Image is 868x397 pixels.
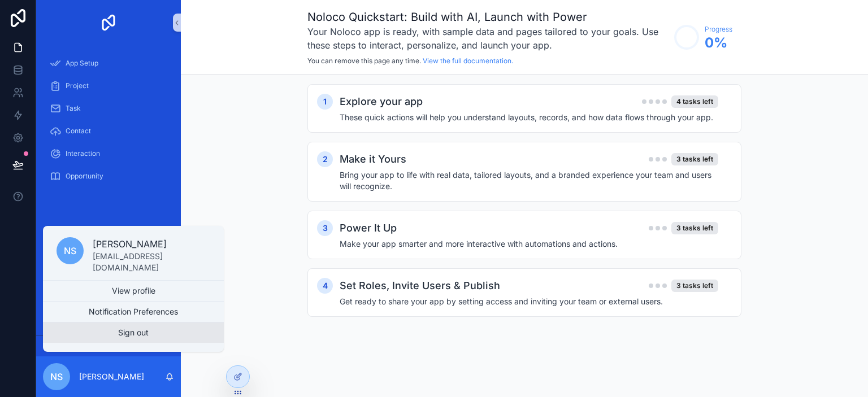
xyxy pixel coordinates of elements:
[705,25,732,34] span: Progress
[36,335,181,356] a: Powered by
[66,59,98,68] span: App Setup
[66,172,103,181] span: Opportunity
[66,81,89,90] span: Project
[99,14,118,32] img: App logo
[43,166,174,186] a: Opportunity
[93,237,210,251] p: [PERSON_NAME]
[307,25,669,52] h3: Your Noloco app is ready, with sample data and pages tailored to your goals. Use these steps to i...
[79,371,144,382] p: [PERSON_NAME]
[43,53,174,73] a: App Setup
[307,56,421,65] span: You can remove this page any time.
[43,98,174,119] a: Task
[423,56,513,65] a: View the full documentation.
[36,45,181,201] div: scrollable content
[43,76,174,96] a: Project
[66,126,91,136] span: Contact
[43,302,224,322] button: Notification Preferences
[50,370,63,383] span: nS
[66,149,100,158] span: Interaction
[307,9,669,25] h1: Noloco Quickstart: Build with AI, Launch with Power
[93,251,210,273] p: [EMAIL_ADDRESS][DOMAIN_NAME]
[705,34,732,52] span: 0 %
[43,281,224,301] a: View profile
[66,104,81,113] span: Task
[43,322,224,343] button: Sign out
[43,143,174,164] a: Interaction
[64,244,76,258] span: nS
[43,121,174,141] a: Contact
